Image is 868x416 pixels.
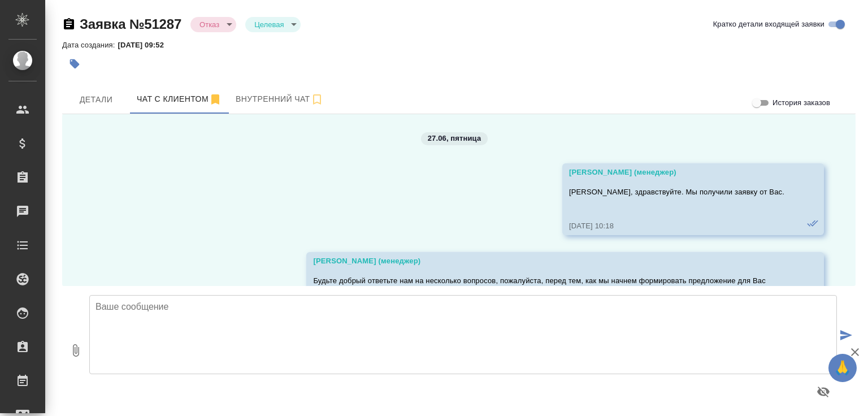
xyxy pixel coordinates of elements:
a: Заявка №51287 [80,16,181,32]
p: Дата создания: [62,41,118,49]
span: Кратко детали входящей заявки [713,19,824,30]
button: 77079422936 (Салтанат) - (undefined) [130,85,229,114]
p: [PERSON_NAME], здравствуйте. Мы получили заявку от Вас. [569,187,784,198]
span: Детали [69,93,123,107]
button: Целевая [251,20,287,29]
svg: Отписаться [209,93,222,106]
svg: Подписаться [310,93,324,106]
div: [DATE] 10:18 [569,220,784,232]
p: Будьте добрый ответьте нам на несколько вопросов, пожалуйста, перед тем, как мы начнем формироват... [313,275,784,298]
button: Предпросмотр [810,378,837,405]
div: [PERSON_NAME] (менеджер) [569,167,784,178]
div: [PERSON_NAME] (менеджер) [313,255,784,267]
span: Внутренний чат [236,92,324,106]
p: [DATE] 09:52 [118,41,172,49]
div: Отказ [190,17,236,32]
p: 27.06, пятница [428,133,481,144]
button: Отказ [196,20,223,29]
button: Добавить тэг [62,51,87,76]
span: 🙏 [833,356,852,380]
div: Отказ [245,17,301,32]
button: Скопировать ссылку [62,18,76,31]
span: История заказов [772,97,830,109]
span: Чат с клиентом [137,92,222,106]
button: 🙏 [828,354,857,382]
